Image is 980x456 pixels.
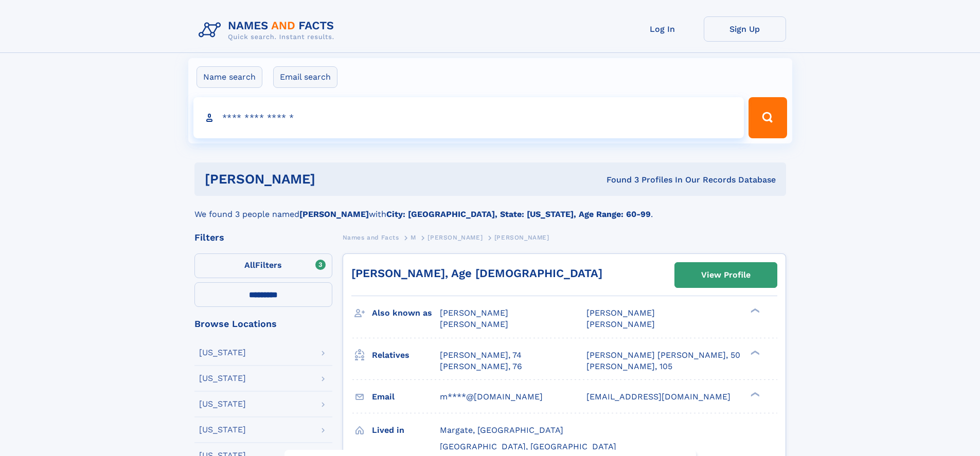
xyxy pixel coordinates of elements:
[701,263,751,287] div: View Profile
[372,422,440,439] h3: Lived in
[748,349,760,356] div: ❯
[372,346,440,364] h3: Relatives
[244,260,255,270] span: All
[273,66,337,88] label: Email search
[199,349,246,357] div: [US_STATE]
[343,231,399,244] a: Names and Facts
[199,426,246,434] div: [US_STATE]
[427,231,483,244] a: [PERSON_NAME]
[194,319,332,329] div: Browse Locations
[427,234,483,241] span: [PERSON_NAME]
[197,66,262,88] label: Name search
[372,388,440,406] h3: Email
[199,374,246,382] div: [US_STATE]
[411,234,416,241] span: M
[411,231,416,244] a: M
[748,307,760,314] div: ❯
[440,442,616,451] span: [GEOGRAPHIC_DATA], [GEOGRAPHIC_DATA]
[440,425,563,435] span: Margate, [GEOGRAPHIC_DATA]
[440,308,508,318] span: [PERSON_NAME]
[586,392,730,402] span: [EMAIL_ADDRESS][DOMAIN_NAME]
[199,400,246,408] div: [US_STATE]
[372,304,440,322] h3: Also known as
[675,263,777,287] a: View Profile
[194,196,786,221] div: We found 3 people named with .
[351,267,602,280] a: [PERSON_NAME], Age [DEMOGRAPHIC_DATA]
[440,361,522,372] a: [PERSON_NAME], 76
[440,319,508,329] span: [PERSON_NAME]
[461,174,776,186] div: Found 3 Profiles In Our Records Database
[194,16,343,44] img: Logo Names and Facts
[586,319,655,329] span: [PERSON_NAME]
[299,209,369,219] b: [PERSON_NAME]
[621,16,704,42] a: Log In
[749,97,787,138] button: Search Button
[494,234,549,241] span: [PERSON_NAME]
[205,173,461,186] h1: [PERSON_NAME]
[194,233,332,242] div: Filters
[440,350,522,361] a: [PERSON_NAME], 74
[586,361,672,372] a: [PERSON_NAME], 105
[586,350,740,361] a: [PERSON_NAME] [PERSON_NAME], 50
[586,308,655,318] span: [PERSON_NAME]
[193,97,744,138] input: search input
[194,253,332,278] label: Filters
[386,209,651,219] b: City: [GEOGRAPHIC_DATA], State: [US_STATE], Age Range: 60-99
[704,16,786,42] a: Sign Up
[748,391,760,397] div: ❯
